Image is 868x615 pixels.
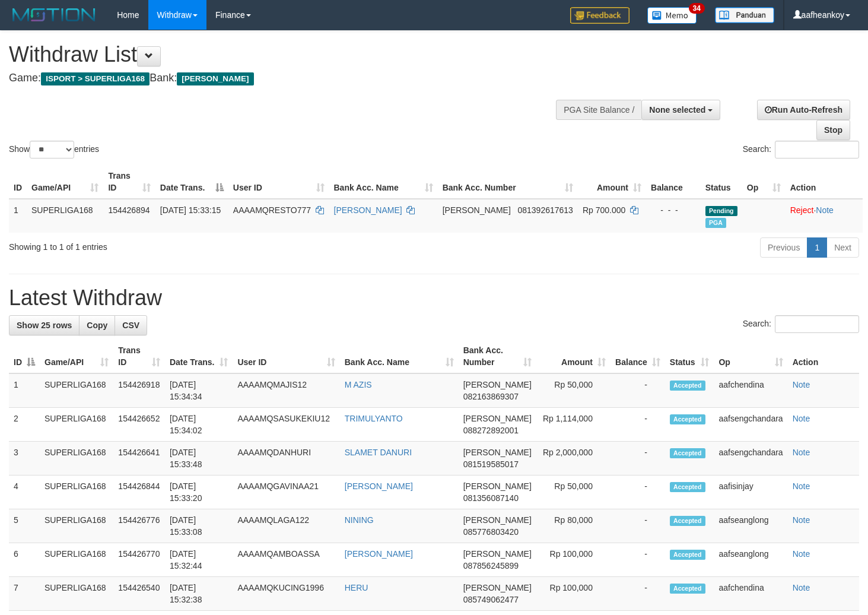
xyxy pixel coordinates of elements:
th: Trans ID: activate to sort column ascending [103,165,155,199]
th: Balance: activate to sort column ascending [611,340,665,373]
td: aafisinjay [714,475,787,509]
h4: Game: Bank: [9,72,567,84]
img: Button%20Memo.svg [647,7,697,24]
td: 2 [9,408,40,442]
a: Show 25 rows [9,315,80,335]
td: SUPERLIGA168 [40,509,113,543]
span: Marked by aafsengchandara [705,218,726,228]
td: Rp 100,000 [536,577,611,611]
span: Accepted [670,584,705,594]
td: SUPERLIGA168 [27,199,103,233]
th: Bank Acc. Name: activate to sort column ascending [329,165,438,199]
td: 1 [9,373,40,408]
label: Search: [743,141,859,158]
label: Show entries [9,141,99,158]
span: Copy 085749062477 to clipboard [463,595,519,604]
td: 154426540 [113,577,165,611]
td: Rp 100,000 [536,543,611,577]
td: AAAAMQSASUKEKIU12 [233,408,339,442]
a: Reject [790,205,814,215]
th: Op: activate to sort column ascending [742,165,786,199]
th: Amount: activate to sort column ascending [578,165,646,199]
span: Copy 081392617613 to clipboard [517,205,573,215]
td: [DATE] 15:33:08 [165,509,233,543]
th: Bank Acc. Name: activate to sort column ascending [340,340,459,373]
a: Note [793,448,810,457]
span: Copy 082163869307 to clipboard [463,392,519,401]
th: Game/API: activate to sort column ascending [40,340,113,373]
span: Accepted [670,550,705,560]
th: ID: activate to sort column descending [9,340,40,373]
td: [DATE] 15:34:02 [165,408,233,442]
a: Stop [816,120,850,140]
td: · [786,199,863,233]
span: Copy 081356087140 to clipboard [463,493,519,503]
a: SLAMET DANURI [345,448,412,457]
td: [DATE] 15:34:34 [165,373,233,408]
a: CSV [115,315,147,335]
td: AAAAMQGAVINAA21 [233,475,339,509]
a: Previous [760,237,807,258]
a: HERU [345,583,368,592]
th: ID [9,165,27,199]
span: [PERSON_NAME] [463,448,532,457]
a: [PERSON_NAME] [345,481,413,491]
span: Copy [87,321,107,330]
a: Note [793,515,810,525]
span: [DATE] 15:33:15 [160,205,221,215]
span: Accepted [670,482,705,492]
th: Date Trans.: activate to sort column descending [155,165,228,199]
th: Date Trans.: activate to sort column ascending [165,340,233,373]
td: SUPERLIGA168 [40,543,113,577]
td: Rp 80,000 [536,509,611,543]
td: Rp 2,000,000 [536,442,611,475]
span: [PERSON_NAME] [463,515,532,525]
span: Accepted [670,381,705,391]
span: Pending [705,206,737,216]
td: - [611,373,665,408]
td: AAAAMQAMBOASSA [233,543,339,577]
span: Copy 081519585017 to clipboard [463,459,519,469]
span: Copy 085776803420 to clipboard [463,527,519,537]
input: Search: [775,315,859,333]
th: Amount: activate to sort column ascending [536,340,611,373]
td: 5 [9,509,40,543]
td: [DATE] 15:33:20 [165,475,233,509]
td: Rp 1,114,000 [536,408,611,442]
td: 154426844 [113,475,165,509]
a: M AZIS [345,380,372,389]
span: Accepted [670,414,705,424]
a: Note [793,549,810,559]
th: Bank Acc. Number: activate to sort column ascending [438,165,578,199]
div: - - - [651,204,696,216]
td: - [611,442,665,475]
td: - [611,577,665,611]
td: AAAAMQMAJIS12 [233,373,339,408]
td: [DATE] 15:32:38 [165,577,233,611]
th: Trans ID: activate to sort column ascending [113,340,165,373]
th: Balance [646,165,701,199]
th: Game/API: activate to sort column ascending [27,165,103,199]
a: [PERSON_NAME] [345,549,413,559]
a: Next [826,237,859,258]
select: Showentries [30,141,74,158]
th: User ID: activate to sort column ascending [228,165,329,199]
th: User ID: activate to sort column ascending [233,340,339,373]
a: [PERSON_NAME] [334,205,402,215]
span: Accepted [670,448,705,458]
td: SUPERLIGA168 [40,408,113,442]
img: MOTION_logo.png [9,6,99,24]
td: SUPERLIGA168 [40,373,113,408]
a: TRIMULYANTO [345,414,403,423]
td: aafsengchandara [714,408,787,442]
td: aafchendina [714,373,787,408]
td: 154426770 [113,543,165,577]
span: Rp 700.000 [583,205,625,215]
td: 154426776 [113,509,165,543]
td: aafchendina [714,577,787,611]
span: Copy 087856245899 to clipboard [463,561,519,570]
td: [DATE] 15:32:44 [165,543,233,577]
a: Note [793,380,810,389]
th: Bank Acc. Number: activate to sort column ascending [459,340,536,373]
td: - [611,509,665,543]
